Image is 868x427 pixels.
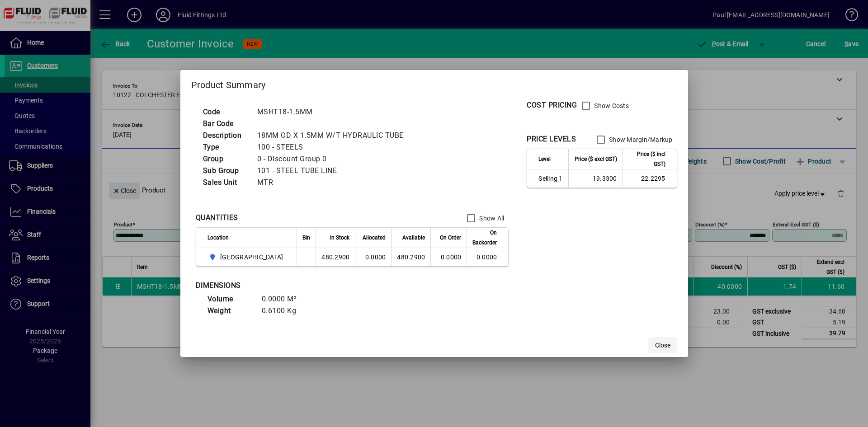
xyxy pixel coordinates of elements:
td: 22.2295 [623,169,677,188]
td: 19.3300 [568,169,623,188]
td: 0.0000 [467,248,508,266]
label: Show Margin/Markup [607,135,673,144]
td: Code [198,106,253,118]
td: Weight [203,305,257,317]
span: Price ($ incl GST) [628,149,665,169]
span: Location [208,233,229,243]
td: Sales Unit [198,177,253,188]
td: Sub Group [198,165,253,177]
td: Type [198,141,253,153]
td: MSHT18-1.5MM [253,106,415,118]
td: 100 - STEELS [253,141,415,153]
td: 0.0000 [355,248,391,266]
td: 0.6100 Kg [257,305,311,317]
div: COST PRICING [527,100,577,111]
span: Available [402,233,425,243]
div: PRICE LEVELS [527,134,576,145]
td: 18MM OD X 1.5MM W/T HYDRAULIC TUBE [253,130,415,141]
td: Volume [203,293,257,305]
span: Price ($ excl GST) [575,154,617,164]
span: [GEOGRAPHIC_DATA] [220,253,283,262]
span: Close [655,341,670,350]
td: MTR [253,177,415,188]
span: AUCKLAND [208,252,287,263]
label: Show All [477,214,504,223]
td: 480.2900 [316,248,355,266]
div: DIMENSIONS [196,280,422,291]
span: Level [538,154,551,164]
button: Close [648,337,677,353]
span: In Stock [330,233,349,243]
td: 0 - Discount Group 0 [253,153,415,165]
td: 101 - STEEL TUBE LINE [253,165,415,177]
span: On Order [440,233,461,243]
td: Group [198,153,253,165]
div: QUANTITIES [196,212,238,223]
td: 0.0000 M³ [257,293,311,305]
h2: Product Summary [180,70,688,96]
span: Selling 1 [538,174,562,183]
td: 480.2900 [391,248,430,266]
td: Description [198,130,253,141]
span: 0.0000 [441,253,462,261]
span: Bin [302,233,310,243]
span: On Backorder [472,228,497,248]
label: Show Costs [592,101,629,110]
td: Bar Code [198,118,253,130]
span: Allocated [363,233,386,243]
